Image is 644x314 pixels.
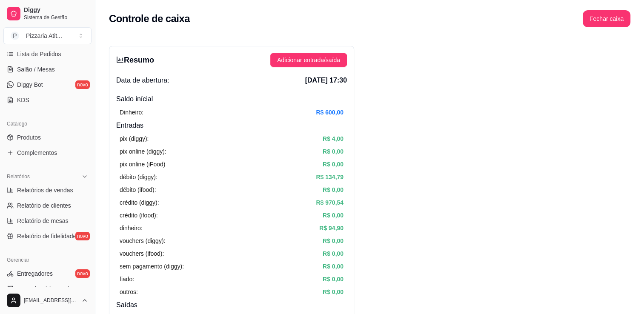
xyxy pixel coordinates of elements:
[24,14,88,21] span: Sistema de Gestão
[17,285,70,293] span: Nota Fiscal (NFC-e)
[116,300,347,310] h4: Saídas
[319,223,343,233] article: R$ 94,90
[17,80,43,89] span: Diggy Bot
[17,217,69,225] span: Relatório de mesas
[17,96,29,104] span: KDS
[270,53,347,67] button: Adicionar entrada/saída
[26,31,62,40] div: Pizzaria Atit ...
[116,56,124,63] span: bar-chart
[120,262,184,271] article: sem pagamento (diggy):
[120,108,143,117] article: Dinheiro:
[3,3,92,24] a: DiggySistema de Gestão
[17,232,76,240] span: Relatório de fidelidade
[3,146,92,160] a: Complementos
[3,214,92,228] a: Relatório de mesas
[116,75,169,86] span: Data de abertura:
[3,131,92,144] a: Produtos
[120,160,165,169] article: pix online (iFood)
[120,249,164,258] article: vouchers (ifood):
[316,108,343,117] article: R$ 600,00
[323,147,343,156] article: R$ 0,00
[17,269,53,278] span: Entregadores
[323,134,343,143] article: R$ 4,00
[3,47,92,61] a: Lista de Pedidos
[11,31,19,40] span: P
[120,236,165,245] article: vouchers (diggy):
[323,249,343,258] article: R$ 0,00
[120,211,157,220] article: crédito (ifood):
[316,198,343,207] article: R$ 970,54
[17,186,73,194] span: Relatórios de vendas
[116,120,347,131] h4: Entradas
[7,173,30,180] span: Relatórios
[305,75,347,86] span: [DATE] 17:30
[3,290,92,311] button: [EMAIL_ADDRESS][DOMAIN_NAME]
[109,12,190,26] h2: Controle de caixa
[120,172,157,182] article: débito (diggy):
[120,223,143,233] article: dinheiro:
[323,160,343,169] article: R$ 0,00
[120,134,149,143] article: pix (diggy):
[3,27,92,44] button: Select a team
[120,185,156,194] article: débito (ifood):
[3,282,92,296] a: Nota Fiscal (NFC-e)
[3,199,92,212] a: Relatório de clientes
[323,211,343,220] article: R$ 0,00
[3,63,92,76] a: Salão / Mesas
[583,10,630,27] button: Fechar caixa
[17,65,55,74] span: Salão / Mesas
[116,94,347,104] h4: Saldo inícial
[323,287,343,297] article: R$ 0,00
[3,267,92,280] a: Entregadoresnovo
[323,236,343,245] article: R$ 0,00
[17,133,41,142] span: Produtos
[3,93,92,107] a: KDS
[120,147,166,156] article: pix online (diggy):
[24,297,78,304] span: [EMAIL_ADDRESS][DOMAIN_NAME]
[3,183,92,197] a: Relatórios de vendas
[17,201,71,210] span: Relatório de clientes
[323,262,343,271] article: R$ 0,00
[24,6,88,14] span: Diggy
[323,274,343,284] article: R$ 0,00
[323,185,343,194] article: R$ 0,00
[116,54,154,66] h3: Resumo
[120,287,138,297] article: outros:
[3,117,92,131] div: Catálogo
[120,198,159,207] article: crédito (diggy):
[17,148,57,157] span: Complementos
[3,253,92,267] div: Gerenciar
[3,78,92,91] a: Diggy Botnovo
[120,274,134,284] article: fiado:
[316,172,343,182] article: R$ 134,79
[277,55,340,65] span: Adicionar entrada/saída
[17,50,61,58] span: Lista de Pedidos
[3,229,92,243] a: Relatório de fidelidadenovo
